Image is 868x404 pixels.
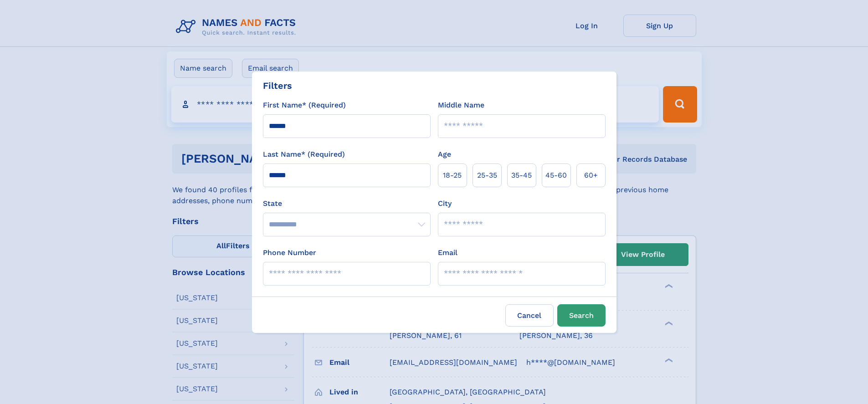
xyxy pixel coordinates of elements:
span: 25‑35 [477,170,497,181]
span: 35‑45 [511,170,532,181]
label: Last Name* (Required) [263,149,345,160]
label: Email [438,247,457,258]
label: State [263,198,431,209]
label: Middle Name [438,100,484,111]
label: Cancel [505,304,554,327]
div: Filters [263,79,292,92]
label: City [438,198,452,209]
label: Phone Number [263,247,316,258]
span: 18‑25 [443,170,462,181]
span: 60+ [584,170,598,181]
label: First Name* (Required) [263,100,346,111]
span: 45‑60 [545,170,567,181]
button: Search [557,304,606,327]
label: Age [438,149,451,160]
